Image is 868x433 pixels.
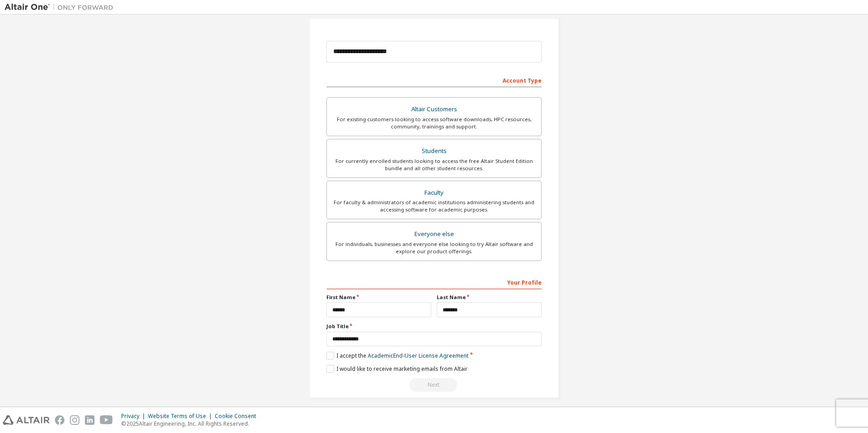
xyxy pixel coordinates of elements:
[368,352,469,359] a: Academic End-User License Agreement
[100,415,113,425] img: youtube.svg
[332,241,536,255] div: For individuals, businesses and everyone else looking to try Altair software and explore our prod...
[326,73,542,87] div: Account Type
[326,352,469,359] label: I accept the
[326,378,542,392] div: Read and acccept EULA to continue
[121,413,148,420] div: Privacy
[121,420,261,428] p: © 2025 Altair Engineering, Inc. All Rights Reserved.
[326,365,468,373] label: I would like to receive marketing emails from Altair
[332,116,536,130] div: For existing customers looking to access software downloads, HPC resources, community, trainings ...
[55,415,64,425] img: facebook.svg
[332,187,536,199] div: Faculty
[326,294,431,301] label: First Name
[148,413,215,420] div: Website Terms of Use
[332,228,536,241] div: Everyone else
[326,323,542,330] label: Job Title
[5,3,118,12] img: Altair One
[215,413,261,420] div: Cookie Consent
[332,199,536,213] div: For faculty & administrators of academic institutions administering students and accessing softwa...
[437,294,542,301] label: Last Name
[332,145,536,157] div: Students
[326,275,542,289] div: Your Profile
[70,415,79,425] img: instagram.svg
[332,157,536,172] div: For currently enrolled students looking to access the free Altair Student Edition bundle and all ...
[3,415,49,425] img: altair_logo.svg
[85,415,94,425] img: linkedin.svg
[332,103,536,116] div: Altair Customers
